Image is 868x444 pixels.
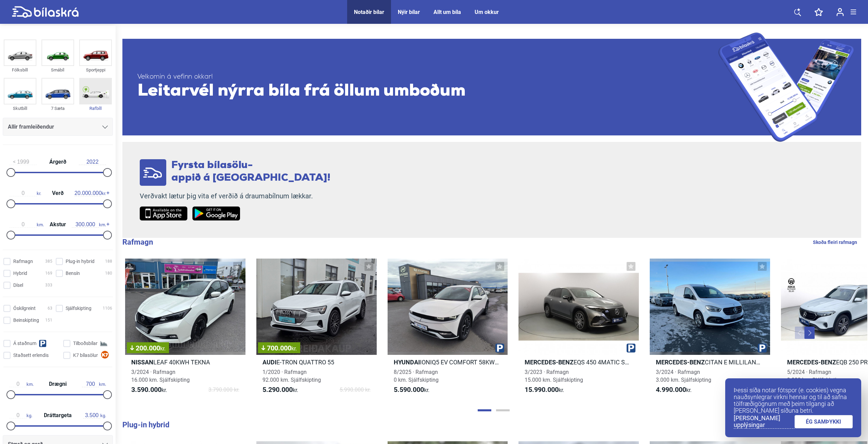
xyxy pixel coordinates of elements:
[394,359,420,366] b: Hyundai
[48,305,52,312] span: 63
[478,409,491,411] button: Page 1
[475,9,499,15] a: Um okkur
[13,305,36,312] span: Óskilgreint
[650,259,770,400] a: Mercedes-BenzCITAN E MILLILANGUR BUSINESS3/2024 · Rafmagn3.000 km. Sjálfskipting4.990.000kr.
[836,8,844,16] img: user-login.svg
[171,160,330,183] span: Fyrsta bílasölu- appið á [GEOGRAPHIC_DATA]!
[50,191,65,196] span: Verð
[72,221,106,228] span: km.
[656,359,705,366] b: Mercedes-Benz
[795,327,805,339] button: Previous
[122,32,861,142] a: Velkomin á vefinn okkar!Leitarvél nýrra bíla frá öllum umboðum
[105,258,112,265] span: 188
[10,190,41,196] span: kr.
[13,352,49,359] span: Staðsett erlendis
[83,412,106,418] span: kg.
[74,190,106,196] span: kr.
[734,387,853,414] p: Þessi síða notar fótspor (e. cookies) vegna nauðsynlegrar virkni hennar og til að safna tölfræðig...
[41,66,74,74] div: Smábíl
[525,369,583,383] span: 3/2023 · Rafmagn 15.000 km. Sjálfskipting
[518,259,639,400] a: Mercedes-BenzEQS 450 4MATIC SUV POWER3/2023 · Rafmagn15.000 km. Sjálfskipting15.990.000kr.
[131,369,190,383] span: 3/2024 · Rafmagn 16.000 km. Sjálfskipting
[813,238,857,247] a: Skoða fleiri rafmagn
[13,258,33,265] span: Rafmagn
[496,409,510,411] button: Page 2
[66,305,91,312] span: Sjálfskipting
[79,66,112,74] div: Sportjeppi
[394,386,429,394] span: kr.
[518,358,639,366] h2: EQS 450 4MATIC SUV POWER
[48,222,68,227] span: Akstur
[340,386,371,394] span: 5.990.000 kr.
[10,221,44,228] span: km.
[45,270,52,277] span: 169
[122,421,169,429] b: Plug-in hybrid
[262,386,298,394] span: kr.
[394,369,439,383] span: 8/2025 · Rafmagn 0 km. Sjálfskipting
[125,358,245,366] h2: LEAF 40KWH TEKNA
[804,327,815,339] button: Next
[66,258,95,265] span: Plug-in hybrid
[10,381,34,387] span: km.
[105,270,112,277] span: 180
[48,159,68,165] span: Árgerð
[41,104,74,112] div: 7 Sæta
[787,369,843,383] span: 5/2024 · Rafmagn 9.000 km. Sjálfskipting
[131,386,167,394] span: kr.
[4,66,36,74] div: Fólksbíll
[433,9,461,15] a: Allt um bíla
[13,270,27,277] span: Hybrid
[73,352,98,359] span: K7 bílasölur
[8,122,54,132] span: Allir framleiðendur
[525,385,559,394] b: 15.990.000
[103,305,112,312] span: 1106
[388,259,508,400] a: HyundaiIONIQ5 EV COMFORT 58KWH 2WD8/2025 · Rafmagn0 km. Sjálfskipting5.590.000kr.
[256,259,377,400] a: 700.000kr.AudiE-TRON QUATTRO 551/2020 · Rafmagn92.000 km. Sjálfskipting5.290.000kr.5.990.000 kr.
[525,359,574,366] b: Mercedes-Benz
[208,386,239,394] span: 3.790.000 kr.
[656,386,692,394] span: kr.
[388,358,508,366] h2: IONIQ5 EV COMFORT 58KWH 2WD
[525,386,564,394] span: kr.
[42,413,73,418] span: Dráttargeta
[125,259,245,400] a: 200.000kr.NissanLEAF 40KWH TEKNA3/2024 · Rafmagn16.000 km. Sjálfskipting3.590.000kr.3.790.000 kr.
[13,317,39,324] span: Beinskipting
[650,358,770,366] h2: CITAN E MILLILANGUR BUSINESS
[137,81,718,102] span: Leitarvél nýrra bíla frá öllum umboðum
[82,381,106,387] span: km.
[66,270,80,277] span: Bensín
[131,359,153,366] b: Nissan
[13,340,36,347] span: Á staðnum
[656,385,686,394] b: 4.990.000
[45,317,52,324] span: 151
[140,192,330,200] p: Verðvakt lætur þig vita ef verðið á draumabílnum lækkar.
[734,415,795,429] a: [PERSON_NAME] upplýsingar
[130,345,166,351] span: 200.000
[13,282,23,289] span: Dísel
[262,359,276,366] b: Audi
[4,104,36,112] div: Skutbíll
[256,358,377,366] h2: E-TRON QUATTRO 55
[73,340,98,347] span: Tilboðsbílar
[122,238,153,246] b: Rafmagn
[137,73,718,81] span: Velkomin á vefinn okkar!
[131,385,161,394] b: 3.590.000
[261,345,297,351] span: 700.000
[656,369,711,383] span: 3/2024 · Rafmagn 3.000 km. Sjálfskipting
[262,369,321,383] span: 1/2020 · Rafmagn 92.000 km. Sjálfskipting
[10,412,32,418] span: kg.
[79,104,112,112] div: Rafbíll
[262,385,293,394] b: 5.290.000
[394,385,424,394] b: 5.590.000
[795,415,853,428] a: ÉG SAMÞYKKI
[354,9,384,15] a: Notaðir bílar
[45,282,52,289] span: 333
[160,345,166,352] span: kr.
[47,381,68,387] span: Drægni
[291,345,297,352] span: kr.
[45,258,52,265] span: 385
[398,9,420,15] div: Nýir bílar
